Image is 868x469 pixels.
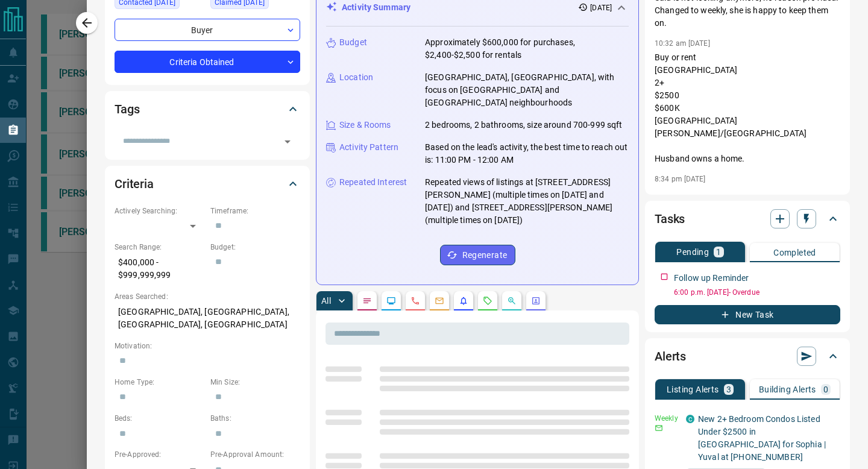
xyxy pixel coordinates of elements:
[483,296,492,306] svg: Requests
[115,449,204,460] p: Pre-Approved:
[410,296,420,306] svg: Calls
[674,272,749,285] p: Follow up Reminder
[115,19,300,41] div: Buyer
[339,141,398,154] p: Activity Pattern
[655,204,840,233] div: Tasks
[590,2,612,13] p: [DATE]
[321,297,331,305] p: All
[115,291,300,302] p: Areas Searched:
[339,71,373,84] p: Location
[655,175,706,183] p: 8:34 pm [DATE]
[115,99,139,119] h2: Tags
[759,385,816,394] p: Building Alerts
[726,385,731,394] p: 3
[115,341,300,351] p: Motivation:
[342,1,410,14] p: Activity Summary
[115,51,300,73] div: Criteria Obtained
[686,415,694,423] div: condos.ca
[425,36,629,61] p: Approximately $600,000 for purchases, $2,400-$2,500 for rentals
[339,36,367,49] p: Budget
[115,95,300,124] div: Tags
[773,248,816,257] p: Completed
[386,296,396,306] svg: Lead Browsing Activity
[115,253,204,285] p: $400,000 - $999,999,999
[210,413,300,424] p: Baths:
[531,296,541,306] svg: Agent Actions
[115,377,204,388] p: Home Type:
[425,71,629,109] p: [GEOGRAPHIC_DATA], [GEOGRAPHIC_DATA], with focus on [GEOGRAPHIC_DATA] and [GEOGRAPHIC_DATA] neigh...
[362,296,372,306] svg: Notes
[210,206,300,216] p: Timeframe:
[698,414,826,462] a: New 2+ Bedroom Condos Listed Under $2500 in [GEOGRAPHIC_DATA] for Sophia | Yuval at [PHONE_NUMBER]
[655,413,679,424] p: Weekly
[667,385,719,394] p: Listing Alerts
[210,377,300,388] p: Min Size:
[279,133,296,150] button: Open
[115,242,204,253] p: Search Range:
[655,342,840,371] div: Alerts
[655,305,840,324] button: New Task
[115,413,204,424] p: Beds:
[655,347,686,366] h2: Alerts
[655,209,685,228] h2: Tasks
[435,296,444,306] svg: Emails
[339,119,391,131] p: Size & Rooms
[655,39,710,48] p: 10:32 am [DATE]
[507,296,517,306] svg: Opportunities
[459,296,468,306] svg: Listing Alerts
[823,385,828,394] p: 0
[210,242,300,253] p: Budget:
[440,245,515,265] button: Regenerate
[655,51,840,165] p: Buy or rent [GEOGRAPHIC_DATA] 2+ $2500 $600K [GEOGRAPHIC_DATA][PERSON_NAME]/[GEOGRAPHIC_DATA] Hus...
[115,302,300,335] p: [GEOGRAPHIC_DATA], [GEOGRAPHIC_DATA], [GEOGRAPHIC_DATA], [GEOGRAPHIC_DATA]
[425,141,629,166] p: Based on the lead's activity, the best time to reach out is: 11:00 PM - 12:00 AM
[425,119,622,131] p: 2 bedrooms, 2 bathrooms, size around 700-999 sqft
[339,176,407,189] p: Repeated Interest
[676,248,709,256] p: Pending
[674,287,840,298] p: 6:00 p.m. [DATE] - Overdue
[210,449,300,460] p: Pre-Approval Amount:
[655,424,663,432] svg: Email
[115,206,204,216] p: Actively Searching:
[115,174,154,194] h2: Criteria
[115,169,300,198] div: Criteria
[425,176,629,227] p: Repeated views of listings at [STREET_ADDRESS][PERSON_NAME] (multiple times on [DATE] and [DATE])...
[716,248,721,256] p: 1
